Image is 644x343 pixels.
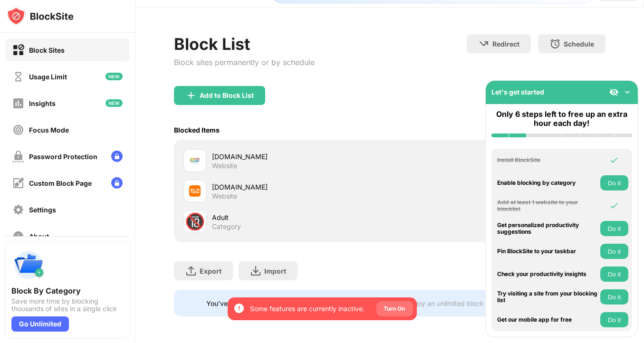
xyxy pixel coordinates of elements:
[189,185,201,197] img: favicons
[600,312,628,327] button: Do it
[12,97,24,109] img: insights-off.svg
[609,87,619,97] img: eye-not-visible.svg
[497,316,598,323] div: Get our mobile app for free
[106,99,123,107] img: new-icon.svg
[600,289,628,305] button: Do it
[600,175,628,191] button: Do it
[497,199,598,213] div: Add at least 1 website to your blocklist
[207,299,320,307] div: You’ve reached your block list limit.
[29,206,56,214] div: Settings
[212,192,237,200] div: Website
[12,151,24,162] img: password-protection-off.svg
[491,88,544,96] div: Let's get started
[11,297,124,313] div: Save more time by blocking thousands of sites in a single click
[111,151,123,162] img: lock-menu.svg
[600,267,628,282] button: Do it
[106,73,123,80] img: new-icon.svg
[497,248,598,255] div: Pin BlockSite to your taskbar
[12,44,24,56] img: block-on.svg
[497,222,598,236] div: Get personalized productivity suggestions
[11,248,46,282] img: push-categories.svg
[7,7,74,26] img: logo-blocksite.svg
[29,73,67,81] div: Usage Limit
[250,304,365,314] div: Some features are currently inactive.
[600,221,628,236] button: Do it
[497,180,598,186] div: Enable blocking by category
[264,267,286,275] div: Import
[111,177,123,189] img: lock-menu.svg
[497,157,598,163] div: Install BlockSite
[174,126,220,134] div: Blocked Items
[29,46,65,54] div: Block Sites
[564,40,594,48] div: Schedule
[384,304,405,314] div: Turn On
[29,126,69,134] div: Focus Mode
[11,316,69,332] div: Go Unlimited
[185,212,205,231] div: 🔞
[29,99,56,107] div: Insights
[12,177,24,189] img: customize-block-page-off.svg
[189,155,201,166] img: favicons
[11,286,124,295] div: Block By Category
[12,230,24,242] img: about-off.svg
[12,204,24,216] img: settings-off.svg
[600,244,628,259] button: Do it
[12,71,24,83] img: time-usage-off.svg
[174,34,315,54] div: Block List
[497,271,598,277] div: Check your productivity insights
[29,179,92,187] div: Custom Block Page
[233,303,245,314] img: error-circle-white.svg
[29,152,97,161] div: Password Protection
[212,222,241,231] div: Category
[491,110,632,128] div: Only 6 steps left to free up an extra hour each day!
[174,57,315,67] div: Block sites permanently or by schedule
[200,267,221,275] div: Export
[200,92,254,99] div: Add to Block List
[212,212,390,222] div: Adult
[609,155,619,165] img: omni-check.svg
[12,124,24,136] img: focus-off.svg
[609,201,619,210] img: omni-check.svg
[212,152,390,162] div: [DOMAIN_NAME]
[29,232,49,240] div: About
[212,162,237,170] div: Website
[492,40,519,48] div: Redirect
[623,87,632,97] img: omni-setup-toggle.svg
[497,290,598,304] div: Try visiting a site from your blocking list
[212,182,390,192] div: [DOMAIN_NAME]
